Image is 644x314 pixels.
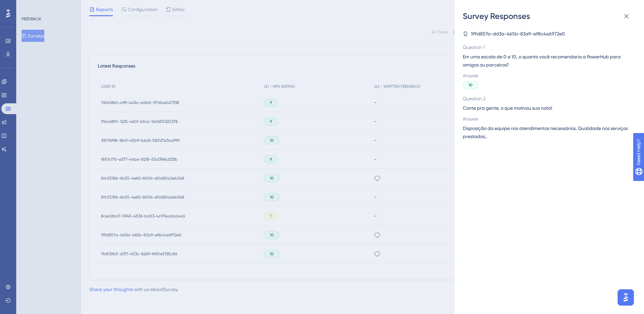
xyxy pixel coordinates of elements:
span: 10 [469,82,473,88]
span: Conte pra gente, o que motivou sua nota! [463,104,630,112]
span: Em uma escala de 0 a 10, o quanto você recomendaria a PowerHub para amigos ou parceiros? [463,53,630,69]
span: 1f9d857a-dd3a-465b-83a9-ef8c4a6972e0 [471,30,565,38]
span: Disposição da equipe nos atendimentos necessários. Qualidade nos serviços prestados;. [463,124,630,140]
div: Survey Responses [463,11,636,22]
span: Answer [463,72,630,80]
iframe: UserGuiding AI Assistant Launcher [616,287,636,308]
span: Answer [463,115,630,123]
span: Need Help? [16,2,42,10]
span: Question 2 [463,95,630,103]
span: Question 1 [463,43,630,51]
